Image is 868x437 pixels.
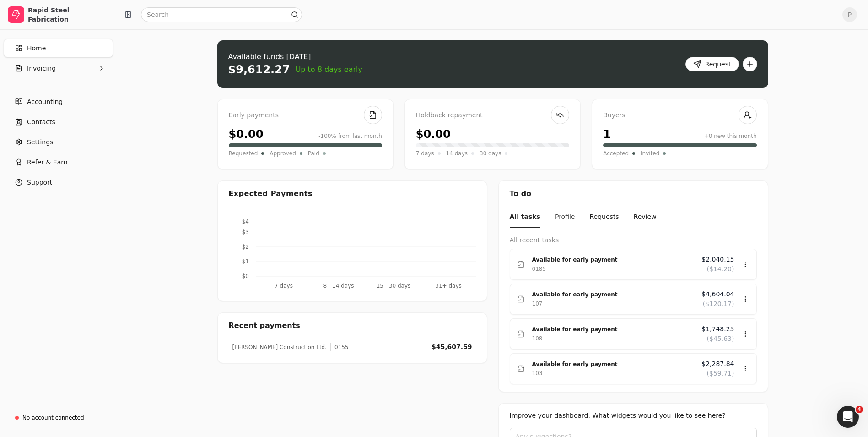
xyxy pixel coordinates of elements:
input: Search [141,7,302,22]
div: Expected Payments [229,188,313,199]
span: Invited [641,149,659,158]
div: Available for early payment [532,325,695,334]
tspan: 7 days [275,283,293,289]
span: ($14.20) [707,264,734,274]
div: All recent tasks [510,235,757,245]
tspan: $4 [242,218,248,225]
button: Refer & Earn [4,153,113,171]
div: $45,607.59 [431,342,472,352]
tspan: $0 [242,273,248,279]
div: 103 [532,369,543,378]
div: 108 [532,334,543,343]
div: Recent payments [218,313,487,339]
a: Accounting [4,93,113,111]
span: Home [27,44,46,53]
button: Review [634,207,657,228]
div: No account connected [22,414,84,422]
div: Early payments [229,110,382,120]
div: Available for early payment [532,360,695,369]
div: To do [499,181,768,207]
span: Settings [27,137,53,147]
button: Request [685,57,739,71]
span: ($120.17) [703,299,734,309]
span: Accounting [27,97,63,107]
button: P [842,7,857,22]
tspan: $2 [242,244,248,250]
span: $4,604.04 [701,290,734,299]
span: 7 days [416,149,434,158]
a: No account connected [4,410,113,426]
div: Improve your dashboard. What widgets would you like to see here? [510,411,757,421]
tspan: 8 - 14 days [323,283,354,289]
span: Approved [270,149,296,158]
a: Contacts [4,113,113,131]
span: 30 days [480,149,501,158]
span: Paid [308,149,319,158]
div: $9,612.27 [228,62,290,77]
div: Holdback repayment [416,110,569,120]
div: Available funds [DATE] [228,51,363,62]
button: Support [4,173,113,191]
span: Contacts [27,117,55,127]
span: Refer & Earn [27,158,68,167]
div: +0 new this month [704,132,757,140]
span: ($45.63) [707,334,734,344]
tspan: 31+ days [435,283,461,289]
span: 4 [856,406,863,413]
div: 0185 [532,264,546,273]
span: Support [27,178,52,187]
div: Available for early payment [532,255,695,264]
a: Settings [4,133,113,151]
div: Buyers [603,110,756,120]
div: $0.00 [229,126,264,142]
iframe: Intercom live chat [837,406,859,428]
div: [PERSON_NAME] Construction Ltd. [232,343,327,351]
span: Accepted [603,149,629,158]
button: Profile [555,207,575,228]
button: All tasks [510,207,540,228]
div: $0.00 [416,126,451,142]
tspan: $3 [242,229,248,235]
span: $2,040.15 [701,255,734,264]
span: Requested [229,149,258,158]
span: $1,748.25 [701,324,734,334]
button: Invoicing [4,59,113,77]
div: Available for early payment [532,290,695,299]
tspan: 15 - 30 days [376,283,410,289]
div: 1 [603,126,611,142]
div: 107 [532,299,543,308]
tspan: $1 [242,258,248,265]
a: Home [4,39,113,57]
div: -100% from last month [318,132,382,140]
div: 0155 [330,343,349,351]
span: ($59.71) [707,369,734,378]
span: Invoicing [27,64,56,73]
span: Up to 8 days early [296,64,362,75]
span: $2,287.84 [701,359,734,369]
button: Requests [589,207,619,228]
span: 14 days [446,149,468,158]
div: Rapid Steel Fabrication [28,5,109,24]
